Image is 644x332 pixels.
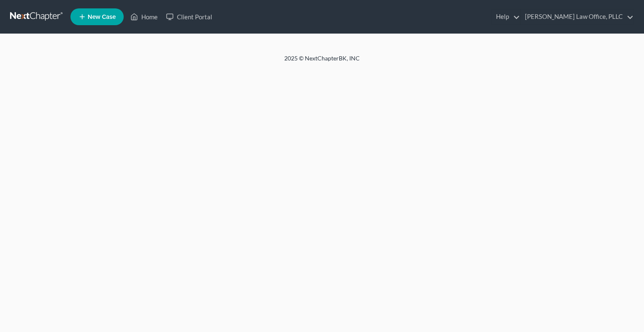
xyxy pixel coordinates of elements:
a: [PERSON_NAME] Law Office, PLLC [521,9,634,24]
div: 2025 © NextChapterBK, INC [83,54,561,69]
a: Home [126,9,162,24]
new-legal-case-button: New Case [70,8,124,25]
a: Client Portal [162,9,216,24]
a: Help [492,9,520,24]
